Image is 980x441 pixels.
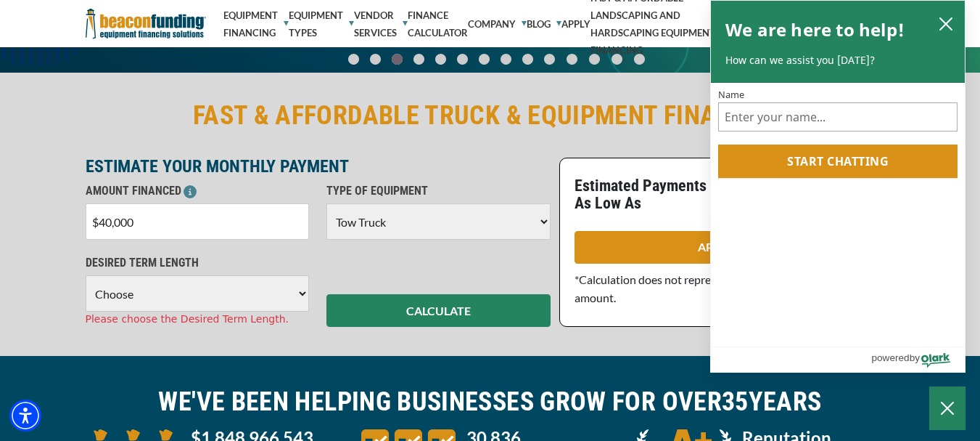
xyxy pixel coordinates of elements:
[725,53,950,68] p: How can we assist you [DATE]?
[718,102,958,132] input: Name
[519,53,537,65] a: Go To Slide 8
[718,145,958,178] button: Start chatting
[326,182,551,200] p: TYPE OF EQUIPMENT
[934,13,958,33] button: close chatbox
[411,53,428,65] a: Go To Slide 3
[910,349,920,367] span: by
[871,349,909,367] span: powered
[86,203,310,240] input: $
[345,53,363,65] a: Go To Slide 0
[86,99,895,132] h2: FAST & AFFORDABLE TRUCK & EQUIPMENT FINANCING
[498,53,515,65] a: Go To Slide 7
[725,15,905,44] h2: We are here to help!
[718,90,958,100] label: Name
[367,53,384,65] a: Go To Slide 1
[585,53,604,65] a: Go To Slide 11
[432,53,450,65] a: Go To Slide 4
[575,272,860,304] span: *Calculation does not represent an approval or exact loan amount.
[575,231,889,264] a: APPLY NOW
[454,53,472,65] a: Go To Slide 5
[326,294,551,327] button: CALCULATE
[86,158,551,175] p: ESTIMATE YOUR MONTHLY PAYMENT
[541,53,559,65] a: Go To Slide 9
[86,182,310,200] p: AMOUNT FINANCED
[563,53,581,65] a: Go To Slide 10
[86,254,310,272] p: DESIRED TERM LENGTH
[86,312,310,327] div: Please choose the Desired Term Length.
[389,53,406,65] a: Go To Slide 2
[86,385,895,418] h2: WE'VE BEEN HELPING BUSINESSES GROW FOR OVER YEARS
[722,387,749,417] span: 35
[9,400,41,432] div: Accessibility Menu
[929,387,965,430] button: Close Chatbox
[575,177,723,212] p: Estimated Payments As Low As
[871,347,965,372] a: Powered by Olark - open in a new tab
[476,53,493,65] a: Go To Slide 6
